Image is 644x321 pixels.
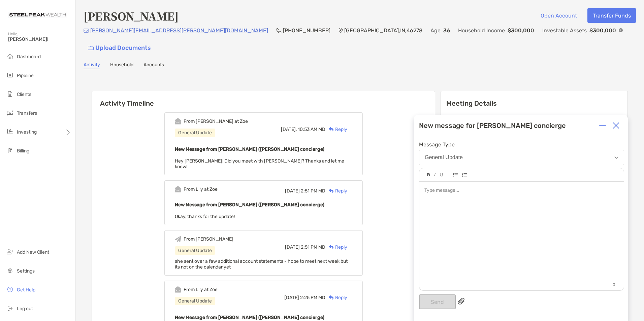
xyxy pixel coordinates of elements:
[458,26,505,35] p: Household Income
[284,295,299,300] span: [DATE]
[110,62,133,69] a: Household
[329,189,334,193] img: Reply icon
[434,173,436,177] img: Editor control icon
[17,306,33,312] span: Log out
[6,128,14,136] img: investing icon
[143,62,164,69] a: Accounts
[6,71,14,79] img: pipeline icon
[425,154,463,160] div: General Update
[6,248,14,256] img: add_new_client icon
[281,127,297,132] span: [DATE],
[6,304,14,312] img: logout icon
[285,244,300,250] span: [DATE]
[175,258,348,270] span: she sent over a few additional account statements - hope to meet next week but its not on the cal...
[419,150,624,165] button: General Update
[458,298,464,305] img: paperclip attachments
[17,129,37,135] span: Investing
[6,109,14,117] img: transfers icon
[175,146,324,152] b: New Message from [PERSON_NAME] ([PERSON_NAME] concierge)
[175,214,235,219] span: Okay, thanks for the update!
[184,236,233,242] div: From [PERSON_NAME]
[462,173,467,177] img: Editor control icon
[175,202,324,208] b: New Message from [PERSON_NAME] ([PERSON_NAME] concierge)
[17,92,31,97] span: Clients
[17,148,29,154] span: Billing
[17,287,35,293] span: Get Help
[535,8,582,23] button: Open Account
[17,249,49,255] span: Add New Client
[614,156,618,159] img: Open dropdown arrow
[325,187,347,194] div: Reply
[613,122,619,129] img: Close
[446,99,622,108] p: Meeting Details
[184,118,248,124] div: From [PERSON_NAME] at Zoe
[88,46,94,50] img: button icon
[175,297,215,305] div: General Update
[17,110,37,116] span: Transfers
[6,285,14,293] img: get-help icon
[276,28,282,33] img: Phone Icon
[8,36,71,42] span: [PERSON_NAME]!
[301,188,325,194] span: 2:51 PM MD
[17,54,41,60] span: Dashboard
[443,26,450,35] p: 36
[325,294,347,301] div: Reply
[430,26,441,35] p: Age
[175,236,181,242] img: Event icon
[301,244,325,250] span: 2:51 PM MD
[419,141,624,148] span: Message Type
[175,315,324,320] b: New Message from [PERSON_NAME] ([PERSON_NAME] concierge)
[325,244,347,251] div: Reply
[283,26,330,35] p: [PHONE_NUMBER]
[453,173,458,177] img: Editor control icon
[6,90,14,98] img: clients icon
[84,41,155,55] a: Upload Documents
[8,3,67,27] img: Zoe Logo
[419,121,566,130] div: New message for [PERSON_NAME] concierge
[184,186,218,192] div: From Lily at Zoe
[175,118,181,124] img: Event icon
[17,268,35,274] span: Settings
[17,73,34,78] span: Pipeline
[92,91,435,107] h6: Activity Timeline
[329,295,334,300] img: Reply icon
[6,52,14,60] img: dashboard icon
[619,28,623,32] img: Info Icon
[84,29,89,33] img: Email Icon
[6,146,14,154] img: billing icon
[298,127,325,132] span: 10:53 AM MD
[84,62,100,69] a: Activity
[184,287,218,292] div: From Lily at Zoe
[90,26,268,35] p: [PERSON_NAME][EMAIL_ADDRESS][PERSON_NAME][DOMAIN_NAME]
[84,8,179,24] h4: [PERSON_NAME]
[175,246,215,255] div: General Update
[599,122,606,129] img: Expand or collapse
[175,186,181,192] img: Event icon
[508,26,534,35] p: $300,000
[175,158,344,170] span: Hey [PERSON_NAME]! Did you meet with [PERSON_NAME]? Thanks and let me know!
[175,129,215,137] div: General Update
[175,286,181,293] img: Event icon
[440,173,443,177] img: Editor control icon
[6,266,14,275] img: settings icon
[339,28,343,33] img: Location Icon
[604,279,624,290] p: 0
[427,173,430,177] img: Editor control icon
[325,126,347,133] div: Reply
[344,26,422,35] p: [GEOGRAPHIC_DATA] , IN , 46278
[329,127,334,132] img: Reply icon
[542,26,587,35] p: Investable Assets
[587,8,636,23] button: Transfer Funds
[589,26,616,35] p: $300,000
[300,295,325,300] span: 2:25 PM MD
[329,245,334,249] img: Reply icon
[285,188,300,194] span: [DATE]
